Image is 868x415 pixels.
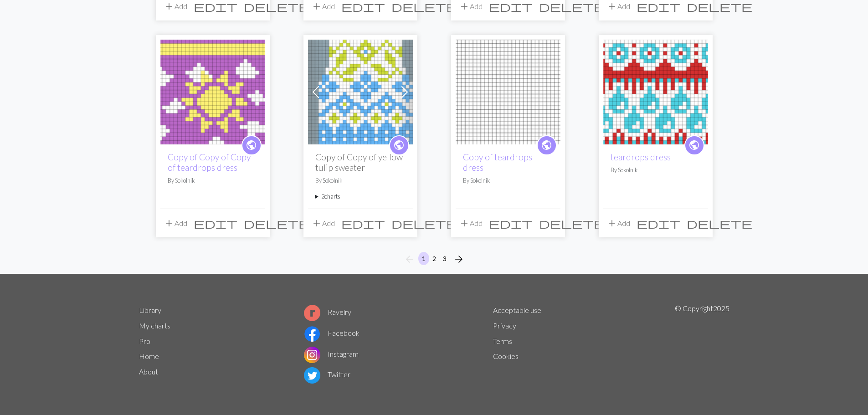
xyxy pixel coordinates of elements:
[637,218,680,229] i: Edit
[139,352,159,360] a: Home
[241,215,313,232] button: Delete
[611,152,671,162] a: teardrops dress
[389,135,409,155] a: public
[241,135,262,155] a: public
[637,1,680,12] i: Edit
[541,138,552,152] span: public
[315,152,406,173] h2: Copy of Copy of yellow tulip sweater
[456,215,486,232] button: Add
[315,176,406,185] p: By Sokolnik
[489,217,533,230] span: edit
[493,321,516,330] a: Privacy
[160,87,265,95] a: teardrop dress
[603,40,708,144] img: teardrop dress
[611,166,701,174] p: By Sokolnik
[459,217,470,230] span: add
[341,217,385,230] span: edit
[603,87,708,95] a: teardrop dress
[304,326,320,342] img: Facebook logo
[633,215,683,232] button: Edit
[463,176,553,185] p: By Sokolnik
[308,40,413,144] img: sweter
[304,367,320,384] img: Twitter logo
[304,349,359,358] a: Instagram
[439,252,450,265] button: 3
[453,254,464,265] i: Next
[311,217,322,230] span: add
[341,218,385,229] i: Edit
[401,252,468,266] nav: Page navigation
[603,215,633,232] button: Add
[388,215,460,232] button: Delete
[246,136,257,154] i: public
[688,138,700,152] span: public
[456,87,560,95] a: teardrop dress
[684,135,704,155] a: public
[536,215,608,232] button: Delete
[338,215,388,232] button: Edit
[493,352,519,360] a: Cookies
[304,328,360,337] a: Facebook
[304,347,320,363] img: Instagram logo
[190,215,241,232] button: Edit
[304,370,350,379] a: Twitter
[194,218,237,229] i: Edit
[489,1,533,12] i: Edit
[493,337,512,345] a: Terms
[486,215,536,232] button: Edit
[463,152,532,173] a: Copy of teardrops dress
[194,217,237,230] span: edit
[539,217,605,230] span: delete
[164,217,175,230] span: add
[687,217,752,230] span: delete
[139,321,170,330] a: My charts
[168,176,258,185] p: By Sokolnik
[688,136,700,154] i: public
[493,306,541,314] a: Acceptable use
[168,152,251,173] a: Copy of Copy of Copy of teardrops dress
[315,192,406,201] summary: 2charts
[139,367,158,376] a: About
[537,135,557,155] a: public
[541,136,552,154] i: public
[308,215,338,232] button: Add
[453,253,464,266] span: arrow_forward
[160,215,190,232] button: Add
[606,217,617,230] span: add
[675,303,729,386] p: © Copyright 2025
[244,217,309,230] span: delete
[637,217,680,230] span: edit
[139,306,161,314] a: Library
[246,138,257,152] span: public
[308,87,413,95] a: sweter
[489,218,533,229] i: Edit
[456,40,560,144] img: teardrop dress
[683,215,755,232] button: Delete
[139,337,150,345] a: Pro
[393,138,405,152] span: public
[429,252,440,265] button: 2
[304,307,351,316] a: Ravelry
[194,1,237,12] i: Edit
[304,305,320,321] img: Ravelry logo
[393,136,405,154] i: public
[418,252,429,265] button: 1
[391,217,457,230] span: delete
[341,1,385,12] i: Edit
[160,40,265,144] img: teardrop dress
[450,252,468,266] button: Next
